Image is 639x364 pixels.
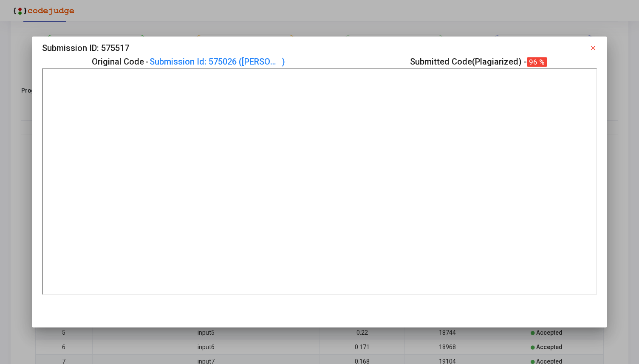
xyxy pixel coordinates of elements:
[42,41,129,55] span: Submission ID: 575517
[410,55,547,68] span: Submitted Code(Plagiarized) -
[42,68,597,295] iframe: Plagiarism Dialog
[242,55,282,68] div: [PERSON_NAME]
[150,55,311,68] a: Submission Id: 575026 ([PERSON_NAME])
[527,57,547,67] span: 96 %
[92,55,311,68] div: -
[92,55,144,68] span: Original Code
[589,44,597,52] mat-icon: close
